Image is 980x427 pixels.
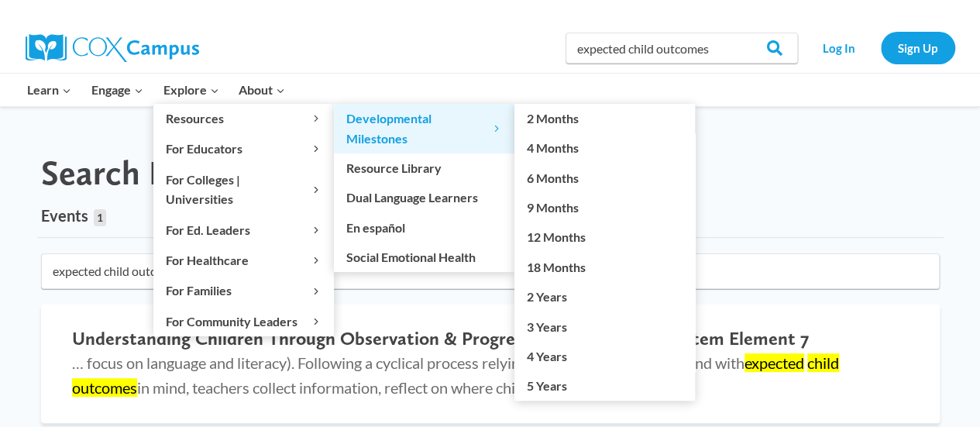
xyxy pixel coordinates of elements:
[334,104,514,153] button: Child menu of Developmental Milestones
[41,153,255,194] h1: Search Results
[881,32,955,64] a: Sign Up
[566,33,798,64] input: Search Cox Campus
[153,246,334,275] button: Child menu of For Healthcare
[514,342,695,371] a: 4 Years
[153,276,334,305] button: Child menu of For Families
[94,209,106,226] span: 1
[229,74,295,106] button: Child menu of About
[514,104,695,133] a: 2 Months
[806,32,873,64] a: Log In
[26,34,199,62] img: Cox Campus
[18,74,295,106] nav: Primary Navigation
[514,312,695,341] a: 3 Years
[81,74,153,106] button: Child menu of Engage
[334,183,514,212] a: Dual Language Learners
[153,215,334,244] button: Child menu of For Ed. Leaders
[334,243,514,272] a: Social Emotional Health
[41,305,940,423] a: Understanding Children Through Observation & Progress Monitoring | Ecosystem Element 7 … focus on...
[514,252,695,281] a: 18 Months
[72,328,909,350] h2: Understanding Children Through Observation & Progress Monitoring | Ecosystem Element 7
[334,153,514,183] a: Resource Library
[514,163,695,192] a: 6 Months
[153,74,229,106] button: Child menu of Explore
[806,32,955,64] nav: Secondary Navigation
[334,212,514,242] a: En español
[18,74,82,106] button: Child menu of Learn
[514,282,695,312] a: 2 Years
[72,353,839,397] span: … focus on language and literacy). Following a cyclical process relying heavily on observation, a...
[153,306,334,336] button: Child menu of For Community Leaders
[514,371,695,401] a: 5 Years
[514,133,695,163] a: 4 Months
[41,194,106,237] a: Events1
[153,164,334,214] button: Child menu of For Colleges | Universities
[41,206,88,225] span: Events
[514,222,695,252] a: 12 Months
[744,353,804,372] mark: expected
[807,353,839,372] mark: child
[153,134,334,164] button: Child menu of For Educators
[72,378,137,397] mark: outcomes
[153,104,334,133] button: Child menu of Resources
[514,193,695,222] a: 9 Months
[41,253,940,289] input: Search for...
